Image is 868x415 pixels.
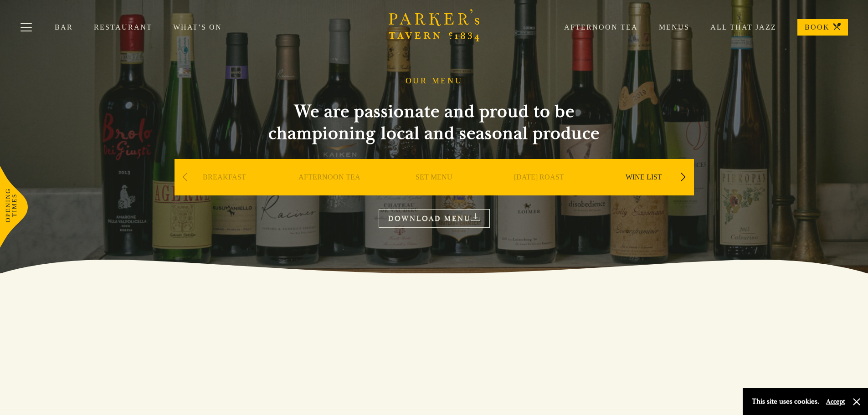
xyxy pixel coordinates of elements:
a: WINE LIST [626,173,662,209]
a: [DATE] ROAST [514,173,564,209]
div: 3 / 9 [384,159,484,223]
p: This site uses cookies. [752,395,819,408]
div: Previous slide [179,167,191,187]
div: 1 / 9 [175,159,275,223]
div: Next slide [677,167,689,187]
div: 5 / 9 [594,159,694,223]
button: Close and accept [852,397,861,406]
a: SET MENU [416,173,452,209]
h1: OUR MENU [406,76,463,86]
a: AFTERNOON TEA [298,173,360,209]
h2: We are passionate and proud to be championing local and seasonal produce [252,101,616,144]
div: 2 / 9 [279,159,380,223]
div: 4 / 9 [489,159,589,223]
a: DOWNLOAD MENU [379,209,490,228]
a: BREAKFAST [203,173,246,209]
button: Accept [826,397,845,406]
